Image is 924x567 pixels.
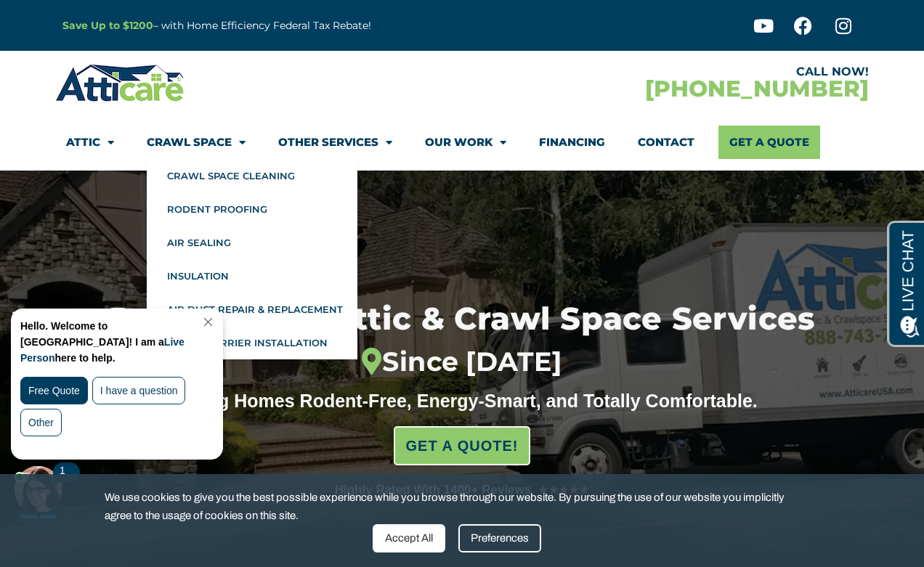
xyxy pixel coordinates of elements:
[147,126,246,159] a: Crawl Space
[406,431,519,460] span: GET A QUOTE!
[66,126,114,159] a: Attic
[36,303,887,378] h1: Professional Attic & Crawl Space Services
[539,126,605,159] a: Financing
[147,326,357,359] a: Vapor Barrier Installation
[462,66,869,78] div: CALL NOW!
[36,12,117,30] span: Opens a chat window
[62,17,533,34] p: – with Home Efficiency Federal Tax Rebate!
[147,159,357,192] a: Crawl Space Cleaning
[147,259,357,293] a: Insulation
[278,126,392,159] a: Other Services
[139,390,785,412] div: Making Homes Rodent-Free, Energy-Smart, and Totally Comfortable.
[394,426,531,465] a: GET A QUOTE!
[36,346,887,378] div: Since [DATE]
[147,192,357,226] a: Rodent Proofing
[105,489,809,524] span: We use cookies to give you the best possible experience while you browse through our website. By ...
[425,126,506,159] a: Our Work
[147,226,357,259] a: Air Sealing
[147,159,357,359] ul: Crawl Space
[7,305,240,523] iframe: Chat Invitation
[66,126,858,159] nav: Menu
[373,524,445,552] div: Accept All
[147,293,357,326] a: Air Duct Repair & Replacement
[62,19,153,32] a: Save Up to $1200
[458,524,541,552] div: Preferences
[638,126,694,159] a: Contact
[718,126,820,159] a: Get A Quote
